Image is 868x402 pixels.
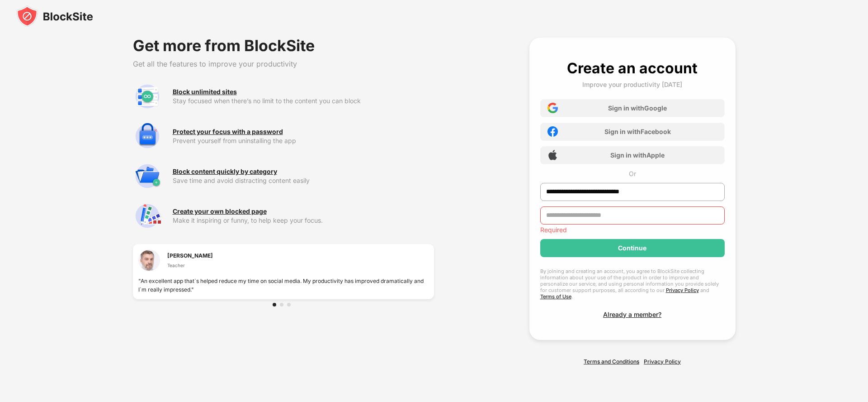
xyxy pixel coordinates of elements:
img: premium-unlimited-blocklist.svg [133,82,162,111]
a: Privacy Policy [666,287,699,293]
div: [PERSON_NAME] [167,251,213,260]
div: Teacher [167,262,213,269]
div: Prevent yourself from uninstalling the app [173,137,434,144]
div: "An excellent app that`s helped reduce my time on social media. My productivity has improved dram... [138,277,429,294]
div: Block content quickly by category [173,168,277,175]
div: Make it inspiring or funny, to help keep your focus. [173,217,434,224]
div: Sign in with Google [608,104,667,112]
div: Or [629,170,636,177]
div: Improve your productivity [DATE] [582,81,682,88]
div: Already a member? [603,311,661,318]
img: premium-category.svg [133,162,162,191]
img: testimonial-1.jpg [138,249,160,271]
div: Continue [618,244,646,252]
img: apple-icon.png [547,150,558,160]
a: Privacy Policy [644,358,681,365]
div: Save time and avoid distracting content easily [173,177,434,184]
div: Get all the features to improve your productivity [133,59,434,68]
div: Sign in with Facebook [604,128,671,135]
div: Required [540,226,725,234]
div: Get more from BlockSite [133,38,434,54]
div: Stay focused when there’s no limit to the content you can block [173,97,434,105]
img: facebook-icon.png [547,126,558,137]
div: Protect your focus with a password [173,128,283,135]
div: Sign in with Apple [610,151,665,159]
img: blocksite-icon-black.svg [16,5,93,27]
div: By joining and creating an account, you agree to BlockSite collecting information about your use ... [540,268,725,300]
div: Create your own blocked page [173,208,267,215]
img: premium-customize-block-page.svg [133,201,162,230]
a: Terms and Conditions [584,358,639,365]
a: Terms of Use [540,293,571,300]
div: Create an account [567,59,698,77]
img: google-icon.png [547,103,558,113]
img: premium-password-protection.svg [133,122,162,151]
div: Block unlimited sites [173,88,237,96]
